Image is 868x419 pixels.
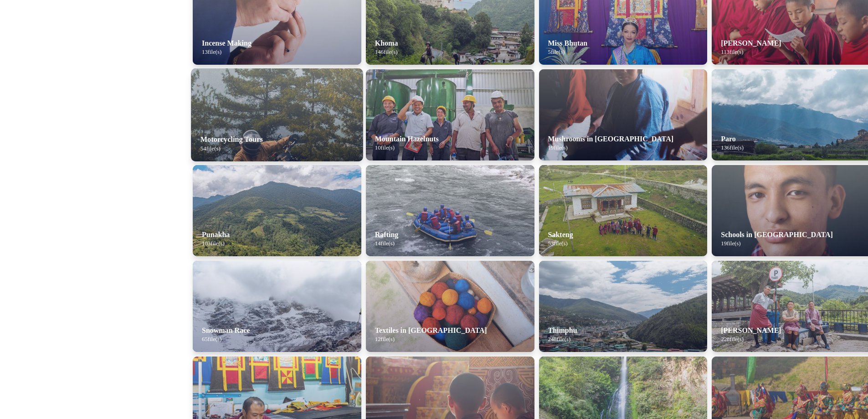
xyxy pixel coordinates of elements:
[539,261,708,352] img: Thimphu%2520190723%2520by%2520Amp%2520Sripimanwat-43.jpg
[721,240,740,247] span: 19 file(s)
[375,145,395,151] span: 10 file(s)
[191,68,363,161] img: By%2520Leewang%2520Tobgay%252C%2520President%252C%2520The%2520Badgers%2520Motorcycle%2520Club%252...
[721,49,743,55] span: 113 file(s)
[202,39,252,47] strong: Incense Making
[202,336,221,342] span: 65 file(s)
[548,240,568,247] span: 53 file(s)
[721,231,833,238] strong: Schools in [GEOGRAPHIC_DATA]
[200,145,221,151] span: 54 file(s)
[202,49,221,55] span: 13 file(s)
[375,336,395,342] span: 12 file(s)
[193,261,421,352] img: Snowman%2520Race41.jpg
[366,261,534,352] img: _SCH9806.jpg
[721,326,781,334] strong: [PERSON_NAME]
[202,231,230,238] strong: Punakha
[375,240,395,247] span: 14 file(s)
[548,39,588,47] strong: Miss Bhutan
[202,240,225,247] span: 103 file(s)
[548,135,674,143] strong: Mushrooms in [GEOGRAPHIC_DATA]
[375,135,439,143] strong: Mountain Hazelnuts
[366,69,534,160] img: WattBryan-20170720-0740-P50.jpg
[375,49,398,55] span: 146 file(s)
[721,135,736,143] strong: Paro
[200,135,263,143] strong: Motorcycling Tours
[548,231,573,238] strong: Sakteng
[721,336,744,342] span: 228 file(s)
[375,326,487,334] strong: Textiles in [GEOGRAPHIC_DATA]
[539,165,708,256] img: Sakteng%2520070723%2520by%2520Nantawat-5.jpg
[193,165,361,256] img: 2022-10-01%252012.59.42.jpg
[539,69,708,160] img: _SCH7798.jpg
[548,145,568,151] span: 19 file(s)
[548,326,577,334] strong: Thimphu
[548,336,571,342] span: 248 file(s)
[548,49,565,55] span: 5 file(s)
[375,231,399,238] strong: Rafting
[375,39,398,47] strong: Khoma
[721,145,744,151] span: 136 file(s)
[202,326,250,334] strong: Snowman Race
[366,165,534,256] img: f73f969a-3aba-4d6d-a863-38e7472ec6b1.JPG
[721,39,781,47] strong: [PERSON_NAME]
